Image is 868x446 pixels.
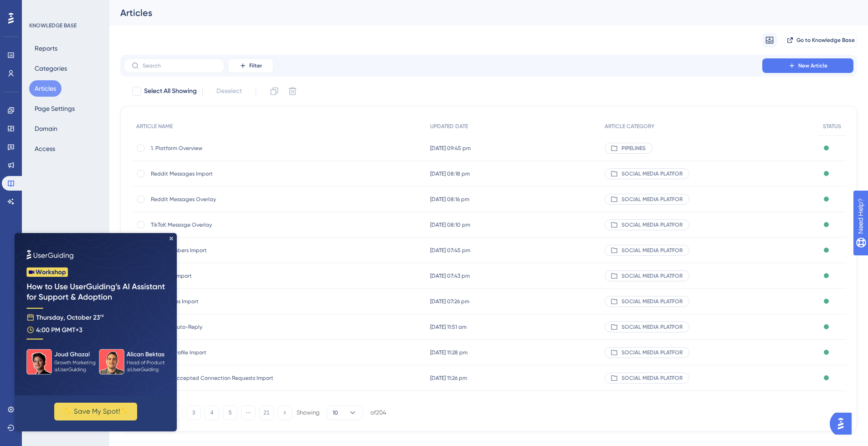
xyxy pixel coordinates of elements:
span: [DATE] 07:26 pm [430,298,469,305]
span: Reddit Messages Import [151,170,297,177]
span: SOCIAL MEDIA PLATFOR [621,374,683,382]
div: Close Preview [155,4,159,7]
button: Go to Knowledge Base [784,33,857,47]
span: 10 [333,409,338,416]
div: KNOWLEDGE BASE [29,22,77,29]
iframe: UserGuiding AI Assistant Launcher [830,410,857,437]
span: X Messages Import [151,298,297,305]
button: 3 [186,405,201,420]
span: New Article [798,62,827,69]
button: New Article [762,58,853,73]
span: [DATE] 09:45 pm [430,145,471,152]
span: Deselect [216,86,242,97]
span: [DATE] 08:16 pm [430,196,469,203]
input: Search [143,62,216,69]
button: ✨ Save My Spot!✨ [40,170,123,187]
div: Showing [297,409,319,417]
span: [DATE] 07:45 pm [430,247,470,254]
button: 5 [223,405,237,420]
button: Page Settings [29,100,80,117]
button: Categories [29,60,72,77]
button: Deselect [208,83,250,99]
span: SOCIAL MEDIA PLATFOR [621,247,683,254]
div: of 204 [370,409,386,417]
span: Reddit Messages Overlay [151,196,297,203]
span: SOCIAL MEDIA PLATFOR [621,272,683,280]
span: SOCIAL MEDIA PLATFOR [621,196,683,203]
span: [DATE] 11:28 pm [430,349,467,356]
span: SOCIAL MEDIA PLATFOR [621,221,683,228]
span: Need Help? [21,2,57,13]
span: Filter [249,62,262,69]
button: Reports [29,40,63,57]
button: ⋯ [241,405,256,420]
button: 10 [327,405,363,420]
span: SOCIAL MEDIA PLATFOR [621,349,683,356]
span: X Single Profile Import [151,349,297,356]
button: 4 [205,405,219,420]
span: [DATE] 07:43 pm [430,272,470,280]
span: SOCIAL MEDIA PLATFOR [621,323,683,331]
span: [DATE] 08:18 pm [430,170,470,177]
div: Articles [120,6,834,19]
span: LinkedIn Auto-Reply [151,323,297,331]
button: Domain [29,120,63,137]
span: ARTICLE CATEGORY [605,123,654,130]
span: 1. Platform Overview [151,145,297,152]
span: [DATE] 11:51 am [430,323,467,331]
button: Articles [29,80,62,97]
span: SOCIAL MEDIA PLATFOR [621,298,683,305]
span: X Search Import [151,272,297,280]
span: LinkedIn Accepted Connection Requests Import [151,374,297,382]
span: [DATE] 08:10 pm [430,221,470,228]
button: 21 [259,405,274,420]
span: [DATE] 11:26 pm [430,374,467,382]
button: Access [29,140,61,157]
button: Filter [228,58,273,73]
span: STATUS [823,123,841,130]
span: Select All Showing [144,86,197,97]
span: PIPELINES [621,145,646,152]
span: UPDATED DATE [430,123,468,130]
span: X List Members Import [151,247,297,254]
span: TikToK Message Overlay [151,221,297,228]
span: SOCIAL MEDIA PLATFOR [621,170,683,177]
span: ARTICLE NAME [136,123,173,130]
span: Go to Knowledge Base [796,36,855,44]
